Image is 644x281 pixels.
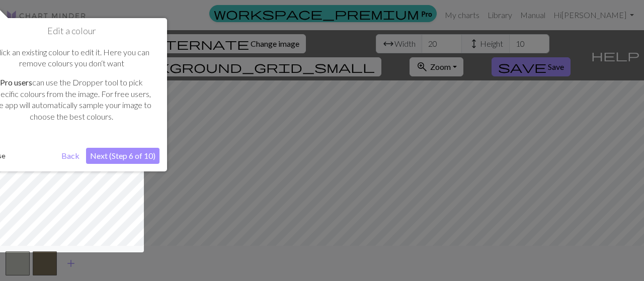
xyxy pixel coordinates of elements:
[57,148,84,164] button: Back
[86,148,159,164] button: Next (Step 6 of 10)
